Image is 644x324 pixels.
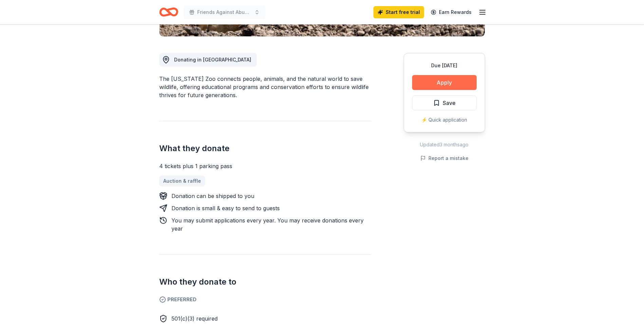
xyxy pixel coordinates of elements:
[427,6,476,18] a: Earn Rewards
[171,216,371,233] div: You may submit applications every year . You may receive donations every year
[159,143,371,154] h2: What they donate
[420,154,468,162] button: Report a mistake
[159,4,178,20] a: Home
[412,95,477,110] button: Save
[412,75,477,90] button: Apply
[197,8,252,16] span: Friends Against Abuse Bingo Night
[174,57,251,62] span: Donating in [GEOGRAPHIC_DATA]
[159,295,371,304] span: Preferred
[412,116,477,124] div: ⚡️ Quick application
[184,5,265,19] button: Friends Against Abuse Bingo Night
[171,204,280,212] div: Donation is small & easy to send to guests
[373,6,424,18] a: Start free trial
[159,176,205,186] a: Auction & raffle
[171,192,254,200] div: Donation can be shipped to you
[159,162,371,170] div: 4 tickets plus 1 parking pass
[171,315,218,322] span: 501(c)(3) required
[404,141,485,149] div: Updated 3 months ago
[412,61,477,70] div: Due [DATE]
[159,276,371,287] h2: Who they donate to
[159,75,371,99] div: The [US_STATE] Zoo connects people, animals, and the natural world to save wildlife, offering edu...
[443,98,456,107] span: Save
